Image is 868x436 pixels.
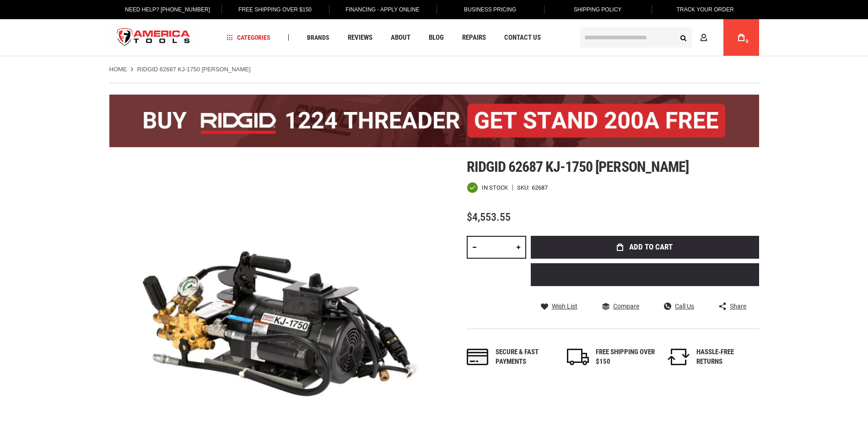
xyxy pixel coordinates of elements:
[629,243,673,251] span: Add to Cart
[226,34,270,41] span: Categories
[387,32,415,44] a: About
[425,32,448,44] a: Blog
[532,185,548,191] div: 62687
[307,34,329,41] span: Brands
[462,34,486,41] span: Repairs
[137,66,251,73] strong: RIDGID 62687 KJ-1750 [PERSON_NAME]
[467,211,511,223] span: $4,553.55
[109,95,759,147] img: BOGO: Buy the RIDGID® 1224 Threader (26092), get the 92467 200A Stand FREE!
[675,29,692,46] button: Search
[531,236,759,259] button: Add to Cart
[602,302,639,310] a: Compare
[664,302,694,310] a: Call Us
[109,65,127,74] a: Home
[467,349,489,365] img: payments
[541,302,577,310] a: Wish List
[109,21,198,55] a: store logo
[668,349,690,365] img: returns
[746,39,749,44] span: 0
[467,182,508,193] div: Availability
[517,185,532,191] strong: SKU
[303,32,334,44] a: Brands
[496,347,555,367] div: Secure & fast payments
[675,303,694,309] span: Call Us
[348,34,372,41] span: Reviews
[730,303,746,309] span: Share
[391,34,410,41] span: About
[552,303,577,309] span: Wish List
[613,303,639,309] span: Compare
[696,347,756,367] div: HASSLE-FREE RETURNS
[504,34,541,41] span: Contact Us
[733,19,750,56] a: 0
[222,32,275,44] a: Categories
[458,32,490,44] a: Repairs
[596,347,655,367] div: FREE SHIPPING OVER $150
[567,349,589,365] img: shipping
[467,158,689,175] span: Ridgid 62687 kj-1750 [PERSON_NAME]
[109,21,198,55] img: America Tools
[344,32,377,44] a: Reviews
[500,32,545,44] a: Contact Us
[574,6,622,13] span: Shipping Policy
[482,185,508,191] span: In stock
[429,34,444,41] span: Blog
